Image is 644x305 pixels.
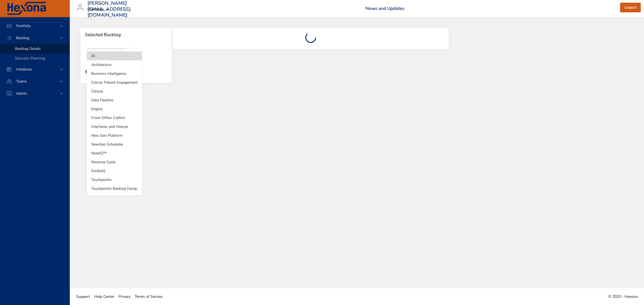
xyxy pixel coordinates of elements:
[87,184,142,193] li: Touchpoints Backlog Dump
[87,140,142,149] li: NewGen Scheduler
[87,113,142,122] li: Front Office: Catfish
[87,149,142,158] li: NoteIQ™
[87,122,142,131] li: Interfaces and Interop
[87,158,142,166] li: Revenue Cycle
[87,51,142,60] li: AI
[87,78,142,87] li: Classic Patient Engagement
[87,60,142,69] li: Architecture
[87,131,142,140] li: New Gen Platform
[87,105,142,113] li: Engine
[87,69,142,78] li: Business Intelligence
[87,87,142,96] li: Clinical
[87,175,142,184] li: Touchpoints
[87,96,142,105] li: Data Pipeline
[87,166,142,175] li: ScribeIQ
